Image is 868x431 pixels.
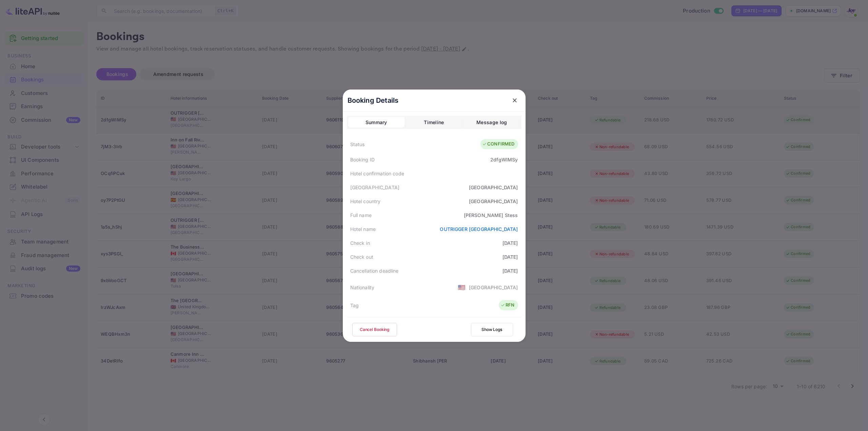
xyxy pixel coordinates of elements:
a: OUTRIGGER [GEOGRAPHIC_DATA] [440,226,518,232]
div: [DATE] [502,267,518,274]
div: Hotel country [350,198,381,205]
button: Message log [463,117,520,128]
div: [GEOGRAPHIC_DATA] [469,184,518,191]
div: [GEOGRAPHIC_DATA] [469,284,518,291]
div: Status [350,141,365,148]
div: Hotel name [350,226,376,233]
button: Cancel Booking [352,323,397,336]
div: Check in [350,239,370,247]
button: Show Logs [471,323,513,336]
span: United States [458,281,466,293]
button: close [509,94,521,106]
div: Cancellation deadline [350,267,399,274]
div: [DATE] [502,253,518,260]
div: CONFIRMED [482,141,514,148]
div: 2dfgWIMSy [490,156,518,163]
div: Check out [350,253,373,260]
div: Full name [350,212,372,219]
div: Tag [350,302,359,309]
div: [GEOGRAPHIC_DATA] [350,184,400,191]
div: [DATE] [502,239,518,247]
button: Summary [348,117,405,128]
div: [PERSON_NAME] Stess [464,212,518,219]
div: Timeline [424,118,444,126]
div: Message log [476,118,507,126]
div: [GEOGRAPHIC_DATA] [469,198,518,205]
div: Booking ID [350,156,375,163]
button: Timeline [406,117,462,128]
div: Summary [366,118,387,126]
p: Booking Details [348,95,399,105]
div: Hotel confirmation code [350,170,404,177]
div: RFN [500,302,514,309]
div: Nationality [350,284,375,291]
